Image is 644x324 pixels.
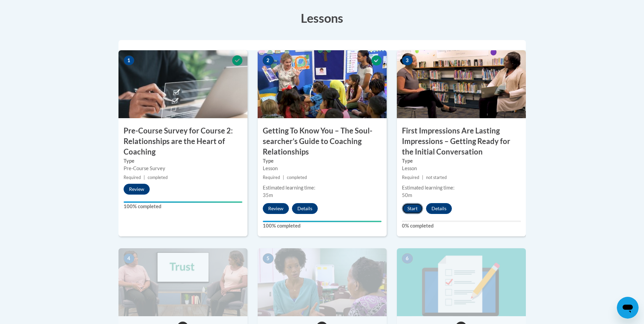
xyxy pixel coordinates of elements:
[283,175,284,180] span: |
[402,175,419,180] span: Required
[118,248,247,316] img: Course Image
[258,126,387,157] h3: Getting To Know You – The Soul-searcher’s Guide to Coaching Relationships
[263,175,280,180] span: Required
[402,157,521,165] label: Type
[397,126,526,157] h3: First Impressions Are Lasting Impressions – Getting Ready for the Initial Conversation
[292,203,318,214] button: Details
[124,165,242,172] div: Pre-Course Survey
[402,222,521,230] label: 0% completed
[426,203,452,214] button: Details
[258,50,387,118] img: Course Image
[263,253,274,264] span: 5
[144,175,145,180] span: |
[263,184,382,192] div: Estimated learning time:
[402,192,412,198] span: 50m
[124,184,150,195] button: Review
[287,175,307,180] span: completed
[397,248,526,316] img: Course Image
[263,222,382,230] label: 100% completed
[263,192,273,198] span: 35m
[402,165,521,172] div: Lesson
[397,50,526,118] img: Course Image
[118,50,247,118] img: Course Image
[617,297,639,319] iframe: Button to launch messaging window, conversation in progress
[124,55,134,66] span: 1
[124,203,242,210] label: 100% completed
[422,175,423,180] span: |
[263,157,382,165] label: Type
[258,248,387,316] img: Course Image
[402,203,423,214] button: Start
[148,175,168,180] span: completed
[124,175,141,180] span: Required
[402,55,413,66] span: 3
[402,184,521,192] div: Estimated learning time:
[118,10,526,26] h3: Lessons
[124,253,134,264] span: 4
[263,55,274,66] span: 2
[124,201,242,203] div: Your progress
[402,253,413,264] span: 6
[426,175,447,180] span: not started
[263,165,382,172] div: Lesson
[263,221,382,222] div: Your progress
[118,126,247,157] h3: Pre-Course Survey for Course 2: Relationships are the Heart of Coaching
[124,157,242,165] label: Type
[263,203,289,214] button: Review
